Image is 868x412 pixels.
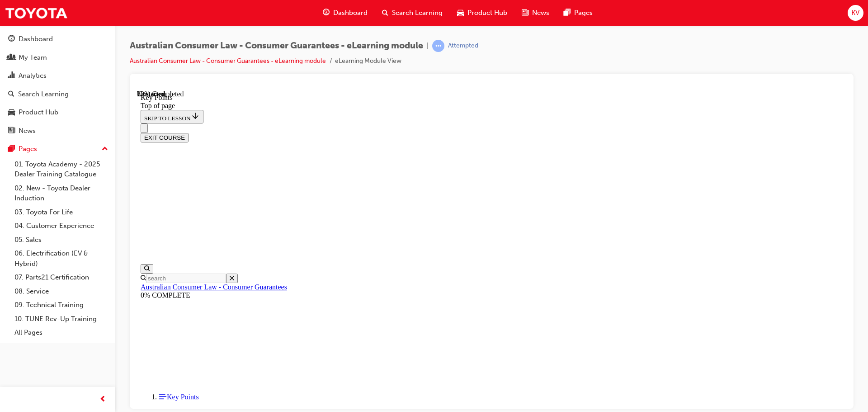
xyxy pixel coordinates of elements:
a: Analytics [4,67,112,84]
span: Dashboard [333,8,368,18]
span: Australian Consumer Law - Consumer Guarantees - eLearning module [130,41,423,51]
a: 10. TUNE Rev-Up Training [11,312,112,326]
a: 02. New - Toyota Dealer Induction [11,181,112,205]
div: News [19,126,36,136]
div: Analytics [19,71,47,81]
div: Top of page [4,12,706,20]
span: learningRecordVerb_ATTEMPT-icon [432,40,444,52]
div: Dashboard [19,34,53,44]
a: 05. Sales [11,233,112,247]
span: chart-icon [8,72,15,80]
button: Pages [4,141,112,157]
span: | [427,41,429,51]
button: Close navigation menu [4,33,11,43]
img: Trak [5,3,68,23]
button: Open search menu [4,174,16,184]
a: Search Learning [4,86,112,103]
a: 06. Electrification (EV & Hybrid) [11,246,112,270]
div: Attempted [448,42,478,50]
div: Key Points [4,4,706,12]
button: SKIP TO LESSON [4,20,66,33]
a: Australian Consumer Law - Consumer Guarantees - eLearning module [130,57,326,65]
span: Pages [574,8,593,18]
a: Australian Consumer Law - Consumer Guarantees [4,193,150,201]
a: search-iconSearch Learning [375,4,450,22]
button: Close search menu [89,184,101,193]
a: guage-iconDashboard [316,4,375,22]
button: DashboardMy TeamAnalyticsSearch LearningProduct HubNews [4,29,112,141]
button: EXIT COURSE [4,43,52,52]
a: car-iconProduct Hub [450,4,514,22]
a: 07. Parts21 Certification [11,270,112,284]
a: 08. Service [11,284,112,298]
span: pages-icon [564,7,571,19]
a: 03. Toyota For Life [11,205,112,219]
span: guage-icon [323,7,330,19]
span: pages-icon [8,145,15,153]
span: people-icon [8,54,15,62]
a: News [4,123,112,139]
input: Search [9,184,89,193]
span: SKIP TO LESSON [7,25,63,32]
span: car-icon [8,109,15,117]
li: eLearning Module View [335,56,401,66]
span: prev-icon [99,394,106,405]
a: My Team [4,49,112,66]
div: Product Hub [19,107,58,118]
a: 04. Customer Experience [11,219,112,233]
a: 09. Technical Training [11,298,112,312]
span: news-icon [8,127,15,135]
div: My Team [19,52,47,63]
span: Search Learning [392,8,443,18]
div: Search Learning [18,89,69,99]
span: news-icon [522,7,528,19]
a: Dashboard [4,31,112,47]
span: search-icon [8,90,14,99]
span: KV [851,8,859,18]
a: pages-iconPages [557,4,600,22]
a: Product Hub [4,104,112,121]
div: Pages [19,144,37,154]
a: 01. Toyota Academy - 2025 Dealer Training Catalogue [11,157,112,181]
a: news-iconNews [514,4,557,22]
span: car-icon [457,7,464,19]
span: up-icon [102,143,108,155]
div: 0% COMPLETE [4,201,706,209]
span: News [532,8,549,18]
a: All Pages [11,326,112,340]
span: search-icon [382,7,388,19]
span: Product Hub [467,8,507,18]
span: guage-icon [8,35,15,43]
button: KV [848,5,863,21]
